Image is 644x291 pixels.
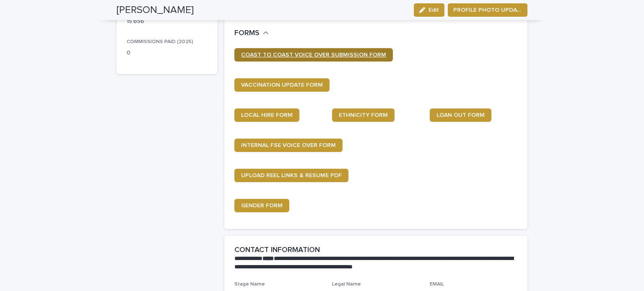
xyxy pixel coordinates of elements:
a: UPLOAD REEL LINKS & RESUME PDF [234,169,348,182]
span: Stage Name [234,282,265,287]
button: FORMS [234,29,269,38]
a: VACCINATION UPDATE FORM [234,78,330,92]
button: Edit [414,3,444,17]
span: VACCINATION UPDATE FORM [241,82,323,88]
span: PROFILE PHOTO UPDATE [453,6,522,14]
p: 0 [127,49,208,57]
h2: CONTACT INFORMATION [234,246,320,255]
span: LOCAL HIRE FORM [241,112,293,118]
span: UPLOAD REEL LINKS & RESUME PDF [241,173,342,178]
span: COAST TO COAST VOICE OVER SUBMISSION FORM [241,52,386,58]
span: GENDER FORM [241,203,283,209]
a: ETHNICITY FORM [332,108,395,122]
button: PROFILE PHOTO UPDATE [448,3,527,17]
span: Edit [428,7,439,13]
p: 15.656 [127,17,208,26]
span: EMAIL [430,282,444,287]
h2: [PERSON_NAME] [117,4,194,16]
span: COMMISSIONS PAID (2025) [127,39,193,44]
span: ETHNICITY FORM [339,112,388,118]
a: LOCAL HIRE FORM [234,108,299,122]
a: GENDER FORM [234,199,289,212]
span: LOAN OUT FORM [436,112,485,118]
a: INTERNAL FSE VOICE OVER FORM [234,139,343,152]
a: COAST TO COAST VOICE OVER SUBMISSION FORM [234,48,393,62]
span: INTERNAL FSE VOICE OVER FORM [241,142,336,148]
h2: FORMS [234,29,260,38]
span: Legal Name [332,282,361,287]
a: LOAN OUT FORM [430,108,491,122]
